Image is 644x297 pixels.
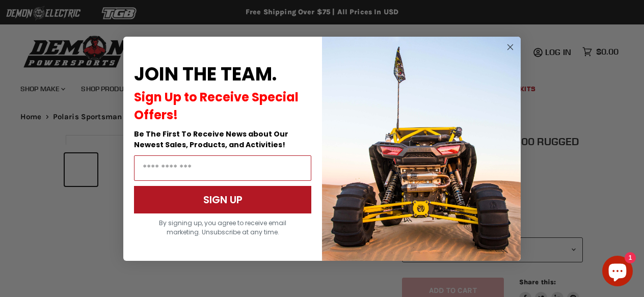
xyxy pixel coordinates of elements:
[134,129,288,150] span: Be The First To Receive News about Our Newest Sales, Products, and Activities!
[322,37,521,261] img: a9095488-b6e7-41ba-879d-588abfab540b.jpeg
[159,219,286,236] span: By signing up, you agree to receive email marketing. Unsubscribe at any time.
[134,61,277,87] span: JOIN THE TEAM.
[134,155,311,181] input: Email Address
[599,256,636,289] inbox-online-store-chat: Shopify online store chat
[134,186,311,213] button: SIGN UP
[134,89,299,123] span: Sign Up to Receive Special Offers!
[504,41,517,53] button: Close dialog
